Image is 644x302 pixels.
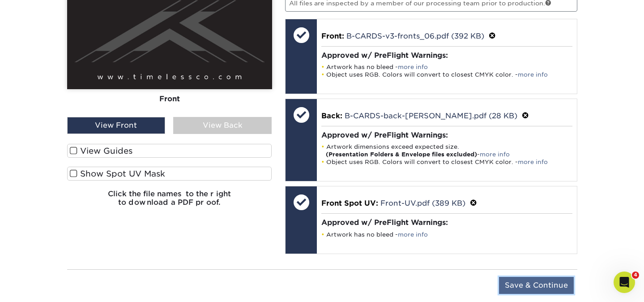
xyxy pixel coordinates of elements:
[326,151,477,158] strong: (Presentation Folders & Envelope files excluded)
[321,158,572,166] li: Object uses RGB. Colors will convert to closest CMYK color. -
[67,117,166,134] div: View Front
[67,190,272,214] h6: Click the file names to the right to download a PDF proof.
[380,199,465,207] a: Front-UV.pdf (389 KB)
[518,159,548,165] a: more info
[321,63,572,71] li: Artwork has no bleed -
[321,71,572,78] li: Object uses RGB. Colors will convert to closest CMYK color. -
[398,64,428,70] a: more info
[499,277,574,294] input: Save & Continue
[321,218,572,227] h4: Approved w/ PreFlight Warnings:
[67,144,272,158] label: View Guides
[321,32,344,40] span: Front:
[345,112,517,120] a: B-CARDS-back-[PERSON_NAME].pdf (28 KB)
[398,231,428,238] a: more info
[518,71,548,78] a: more info
[173,117,272,134] div: View Back
[321,199,378,207] span: Front Spot UV:
[632,272,639,279] span: 4
[67,89,272,109] div: Front
[321,231,572,238] li: Artwork has no bleed -
[321,112,342,120] span: Back:
[321,131,572,139] h4: Approved w/ PreFlight Warnings:
[614,272,635,293] iframe: Intercom live chat
[346,32,484,40] a: B-CARDS-v3-fronts_06.pdf (392 KB)
[321,143,572,158] li: Artwork dimensions exceed expected size. -
[67,167,272,181] label: Show Spot UV Mask
[321,51,572,60] h4: Approved w/ PreFlight Warnings:
[480,151,510,158] a: more info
